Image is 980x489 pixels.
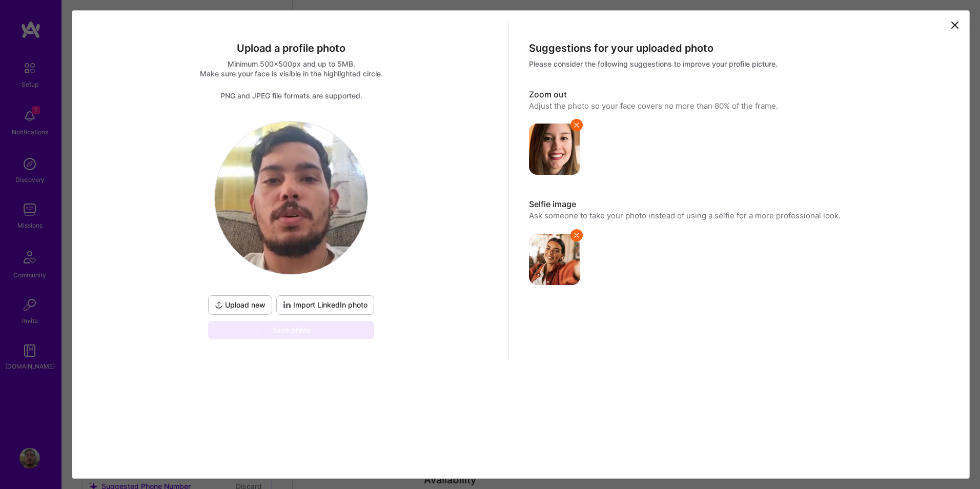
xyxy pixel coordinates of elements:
div: Upload a profile photo [83,42,500,55]
div: Make sure your face is visible in the highlighted circle. [83,69,500,78]
div: Selfie image [529,199,947,210]
img: avatar [529,124,580,175]
div: Zoom out [529,89,947,100]
div: Adjust the photo so your face covers no more than 80% of the frame. [529,100,947,111]
div: logoUpload newImport LinkedIn photoSave photo [206,121,376,339]
div: Please consider the following suggestions to improve your profile picture. [529,59,947,69]
button: Upload new [208,295,272,315]
div: PNG and JPEG file formats are supported. [83,91,500,100]
div: Ask someone to take your photo instead of using a selfie for a more professional look. [529,210,947,221]
img: logo [215,121,367,274]
div: Minimum 500x500px and up to 5MB. [83,59,500,69]
i: icon LinkedInDarkV2 [283,301,291,309]
div: Suggestions for your uploaded photo [529,42,947,55]
i: icon UploadDark [215,301,223,309]
button: Import LinkedIn photo [276,295,374,315]
span: Upload new [215,300,266,310]
img: avatar [529,234,580,285]
span: Import LinkedIn photo [283,300,367,310]
div: To import a profile photo add your LinkedIn URL to your profile. [276,295,374,315]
